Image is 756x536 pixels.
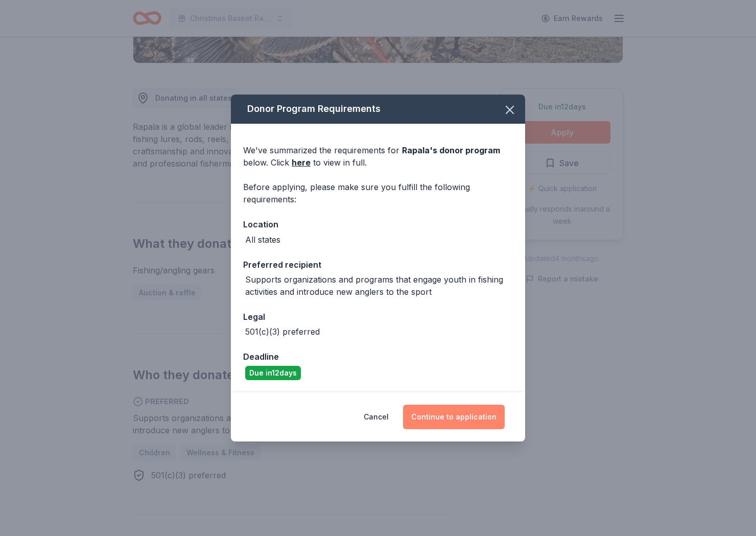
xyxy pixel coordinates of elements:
div: Location [243,218,513,231]
div: Supports organizations and programs that engage youth in fishing activities and introduce new ang... [245,273,513,298]
div: Deadline [243,350,513,363]
div: Donor Program Requirements [231,95,525,124]
div: We've summarized the requirements for below. Click to view in full. [243,144,513,169]
button: Continue to application [403,405,505,429]
div: Before applying, please make sure you fulfill the following requirements: [243,181,513,205]
button: Cancel [364,405,389,429]
div: Due in 12 days [245,366,301,380]
div: All states [245,234,280,246]
div: Preferred recipient [243,258,513,271]
div: 501(c)(3) preferred [245,325,320,338]
span: Rapala 's donor program [402,145,500,155]
a: here [292,156,311,169]
div: Legal [243,310,513,323]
